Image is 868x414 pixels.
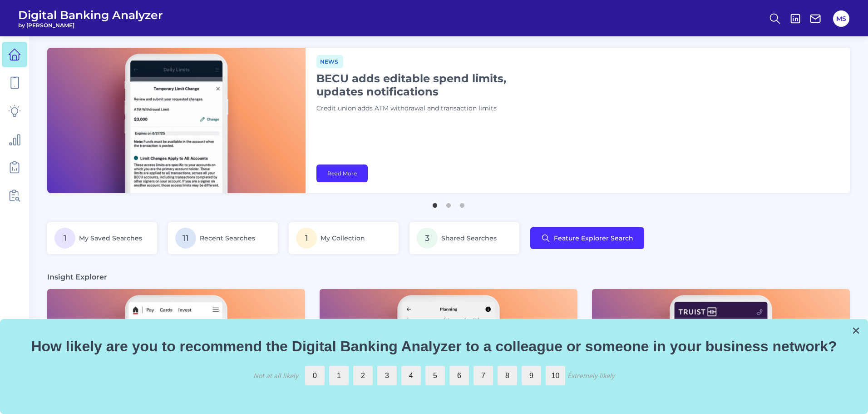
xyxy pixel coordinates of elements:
label: 0 [305,366,325,385]
span: 1 [54,228,75,249]
img: bannerImg [47,48,306,193]
div: Extremely likely [567,371,615,380]
label: 1 [329,366,349,385]
button: 2 [444,199,453,208]
label: 7 [473,366,493,385]
button: 3 [458,199,467,208]
button: Close [852,323,860,338]
span: Feature Explorer Search [554,234,633,242]
a: Read More [316,165,368,182]
div: Not at all likely [253,371,298,380]
span: Shared Searches [441,234,497,242]
label: 3 [377,366,397,385]
button: 1 [430,199,439,208]
label: 9 [522,366,541,385]
span: by [PERSON_NAME] [18,22,163,29]
h3: Insight Explorer [47,272,107,282]
label: 6 [449,366,469,385]
span: News [316,55,343,68]
span: My Saved Searches [79,234,142,242]
span: 3 [417,228,438,249]
h1: BECU adds editable spend limits, updates notifications [316,72,543,98]
span: My Collection [321,234,365,242]
label: 2 [353,366,373,385]
span: 11 [175,228,196,249]
span: Recent Searches [200,234,255,242]
span: Digital Banking Analyzer [18,8,163,22]
p: How likely are you to recommend the Digital Banking Analyzer to a colleague or someone in your bu... [11,338,857,355]
p: Credit union adds ATM withdrawal and transaction limits [316,104,543,114]
label: 8 [498,366,517,385]
button: MS [833,10,849,27]
label: 5 [425,366,445,385]
label: 10 [546,366,565,385]
label: 4 [401,366,421,385]
span: 1 [296,228,317,249]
